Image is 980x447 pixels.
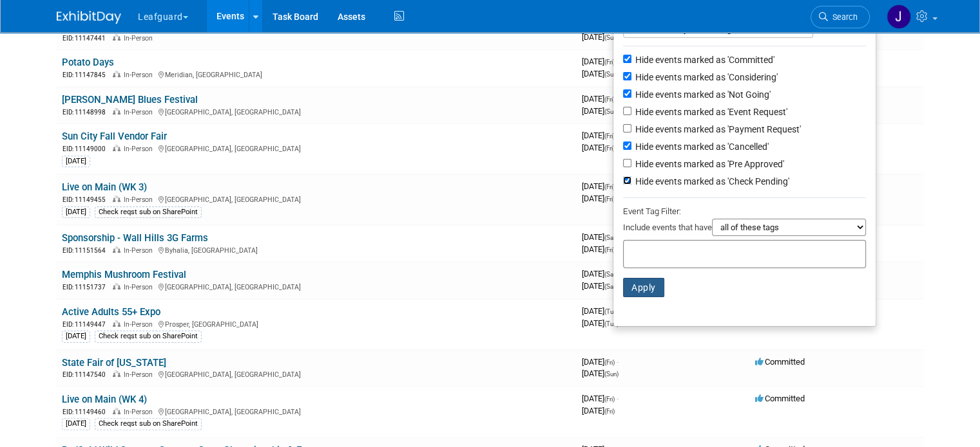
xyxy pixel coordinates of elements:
[582,306,622,316] span: [DATE]
[582,69,619,78] span: [DATE]
[582,181,619,191] span: [DATE]
[604,308,619,315] span: (Tue)
[633,123,801,136] label: Hide events marked as 'Payment Request'
[62,408,111,415] span: EID: 11149460
[633,88,771,101] label: Hide events marked as 'Not Going'
[57,11,121,24] img: ExhibitDay
[124,283,157,291] span: In-Person
[604,408,615,415] span: (Fri)
[582,394,619,403] span: [DATE]
[604,320,619,327] span: (Tue)
[623,278,664,297] button: Apply
[124,320,157,329] span: In-Person
[582,106,619,116] span: [DATE]
[62,69,572,80] div: Meridian, [GEOGRAPHIC_DATA]
[604,359,615,366] span: (Fri)
[633,158,784,170] label: Hide events marked as 'Pre Approved'
[62,247,111,254] span: EID: 11151564
[633,105,787,118] label: Hide events marked as 'Event Request'
[617,394,619,403] span: -
[582,143,615,152] span: [DATE]
[113,196,120,202] img: In-Person Event
[582,269,621,278] span: [DATE]
[62,406,572,417] div: [GEOGRAPHIC_DATA], [GEOGRAPHIC_DATA]
[62,131,167,142] a: Sun City Fall Vendor Fair
[623,204,866,219] div: Event Tag Filter:
[62,418,90,430] div: [DATE]
[623,219,866,240] div: Include events that have
[62,109,111,116] span: EID: 11148998
[604,108,619,115] span: (Sun)
[755,394,805,403] span: Committed
[604,283,617,290] span: (Sat)
[604,370,619,378] span: (Sun)
[633,53,774,66] label: Hide events marked as 'Committed'
[582,194,615,203] span: [DATE]
[62,244,572,255] div: Byhalia, [GEOGRAPHIC_DATA]
[604,96,615,103] span: (Fri)
[582,232,621,242] span: [DATE]
[604,396,615,403] span: (Fri)
[113,71,120,77] img: In-Person Event
[62,94,198,105] a: [PERSON_NAME] Blues Festival
[604,145,615,152] span: (Fri)
[113,108,120,114] img: In-Person Event
[604,271,617,278] span: (Sat)
[582,94,619,104] span: [DATE]
[633,175,789,188] label: Hide events marked as 'Check Pending'
[62,284,111,291] span: EID: 11151737
[95,418,202,430] div: Check reqst sub on SharePoint
[62,106,572,117] div: [GEOGRAPHIC_DATA], [GEOGRAPHIC_DATA]
[113,283,120,289] img: In-Person Event
[62,206,90,218] div: [DATE]
[604,196,615,203] span: (Fri)
[62,35,111,42] span: EID: 11147441
[124,408,157,416] span: In-Person
[124,108,157,116] span: In-Person
[604,183,615,190] span: (Fri)
[604,34,619,41] span: (Sun)
[582,281,617,291] span: [DATE]
[582,357,619,367] span: [DATE]
[62,321,111,328] span: EID: 11149447
[62,357,166,369] a: State Fair of [US_STATE]
[62,196,111,203] span: EID: 11149455
[582,32,619,42] span: [DATE]
[62,71,111,78] span: EID: 11147845
[582,131,619,140] span: [DATE]
[113,145,120,151] img: In-Person Event
[62,156,90,167] div: [DATE]
[62,143,572,154] div: [GEOGRAPHIC_DATA], [GEOGRAPHIC_DATA]
[62,369,572,379] div: [GEOGRAPHIC_DATA], [GEOGRAPHIC_DATA]
[62,57,114,68] a: Potato Days
[62,281,572,292] div: [GEOGRAPHIC_DATA], [GEOGRAPHIC_DATA]
[582,369,619,378] span: [DATE]
[124,71,157,79] span: In-Person
[124,145,157,153] span: In-Person
[755,357,805,367] span: Committed
[62,331,90,342] div: [DATE]
[62,181,147,193] a: Live on Main (WK 3)
[811,6,870,28] a: Search
[582,57,619,66] span: [DATE]
[617,357,619,367] span: -
[124,34,157,42] span: In-Person
[62,318,572,329] div: Prosper, [GEOGRAPHIC_DATA]
[582,244,615,254] span: [DATE]
[124,246,157,255] span: In-Person
[62,145,111,152] span: EID: 11149000
[828,12,858,22] span: Search
[95,206,202,218] div: Check reqst sub on SharePoint
[95,331,202,342] div: Check reqst sub on SharePoint
[62,306,160,318] a: Active Adults 55+ Expo
[604,59,615,66] span: (Fri)
[604,234,617,241] span: (Sat)
[62,371,111,378] span: EID: 11147540
[124,370,157,379] span: In-Person
[633,140,769,153] label: Hide events marked as 'Cancelled'
[604,71,619,78] span: (Sun)
[604,246,615,253] span: (Fri)
[113,370,120,377] img: In-Person Event
[62,232,208,244] a: Sponsorship - Wall Hills 3G Farms
[62,394,147,405] a: Live on Main (WK 4)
